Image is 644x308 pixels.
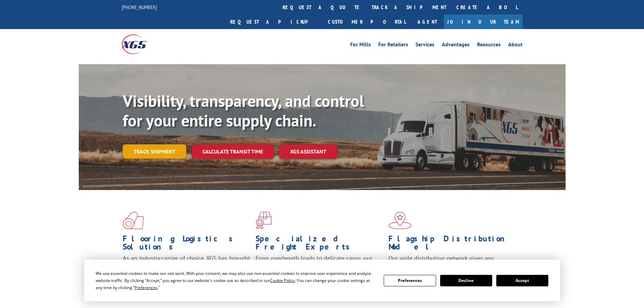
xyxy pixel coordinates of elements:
[256,212,271,229] img: xgs-icon-focused-on-flooring-red
[123,90,364,131] b: Visibility, transparency, and control for your entire supply chain.
[270,278,295,283] span: Cookie Policy
[442,42,470,49] a: Advantages
[378,42,408,49] a: For Retailers
[279,144,337,159] a: XGS ASSISTANT
[384,275,436,286] button: Preferences
[444,15,523,29] a: Join Our Team
[225,15,323,29] a: Request a pickup
[123,144,186,159] a: Track shipment
[123,254,250,278] span: As an industry carrier of choice, XGS has brought innovation and dedication to flooring logistics...
[388,212,412,229] img: xgs-icon-flagship-distribution-model-red
[123,235,251,254] h1: Flooring Logistics Solutions
[256,254,383,284] p: From overlength loads to delicate cargo, our experienced staff knows the best way to move your fr...
[388,235,516,254] h1: Flagship Distribution Model
[477,42,501,49] a: Resources
[123,212,144,229] img: xgs-icon-total-supply-chain-intelligence-red
[411,15,444,29] a: Agent
[415,42,434,49] a: Services
[122,4,157,10] a: [PHONE_NUMBER]
[84,260,560,301] div: Cookie Consent Prompt
[135,285,158,290] span: Preferences
[96,270,376,291] div: We use essential cookies to make our site work. With your consent, we may also use non-essential ...
[496,275,548,286] button: Accept
[350,42,371,49] a: For Mills
[440,275,492,286] button: Decline
[388,254,513,270] span: Our agile distribution network gives you nationwide inventory management on demand.
[256,235,383,254] h1: Specialized Freight Experts
[508,42,523,49] a: About
[323,15,411,29] a: Customer Portal
[192,144,274,159] a: Calculate transit time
